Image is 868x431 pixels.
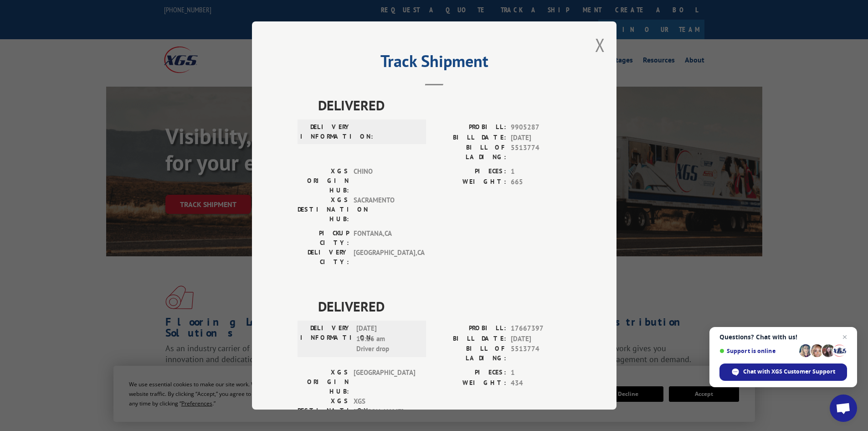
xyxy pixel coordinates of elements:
span: 434 [511,378,571,389]
span: 9905287 [511,122,571,133]
button: Close modal [595,33,605,57]
span: 1 [511,368,571,378]
label: BILL OF LADING: [434,344,506,363]
span: [GEOGRAPHIC_DATA] , CA [354,248,415,267]
label: XGS DESTINATION HUB: [298,195,349,224]
label: PICKUP CITY: [298,228,349,248]
label: BILL OF LADING: [434,143,506,162]
label: DELIVERY INFORMATION: [300,323,352,354]
span: Questions? Chat with us! [719,333,847,341]
label: BILL DATE: [434,133,506,143]
span: Support is online [719,348,796,354]
label: DELIVERY CITY: [298,248,349,267]
span: CHINO [354,166,415,195]
span: [GEOGRAPHIC_DATA] [354,368,415,396]
span: 665 [511,177,571,187]
label: WEIGHT: [434,177,506,187]
span: Close chat [839,332,850,343]
label: XGS DESTINATION HUB: [298,396,349,427]
span: SACRAMENTO [354,195,415,224]
label: PROBILL: [434,122,506,133]
label: XGS ORIGIN HUB: [298,166,349,195]
span: 1 [511,166,571,177]
label: DELIVERY INFORMATION: [300,122,352,141]
span: [DATE] 10:16 am Driver drop [356,323,418,354]
span: [DATE] [511,133,571,143]
label: XGS ORIGIN HUB: [298,368,349,396]
span: Chat with XGS Customer Support [743,368,835,376]
span: [DATE] [511,334,571,344]
h2: Track Shipment [298,55,571,72]
span: FONTANA , CA [354,228,415,248]
span: DELIVERED [318,95,571,115]
span: DELIVERED [318,296,571,317]
label: PIECES: [434,368,506,378]
span: 17667397 [511,323,571,334]
div: Chat with XGS Customer Support [719,363,847,381]
span: XGS [PERSON_NAME] MN [354,396,415,427]
label: WEIGHT: [434,378,506,389]
span: 5513774 [511,143,571,162]
label: PIECES: [434,166,506,177]
span: 5513774 [511,344,571,363]
label: BILL DATE: [434,334,506,344]
label: PROBILL: [434,323,506,334]
div: Open chat [830,395,857,422]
